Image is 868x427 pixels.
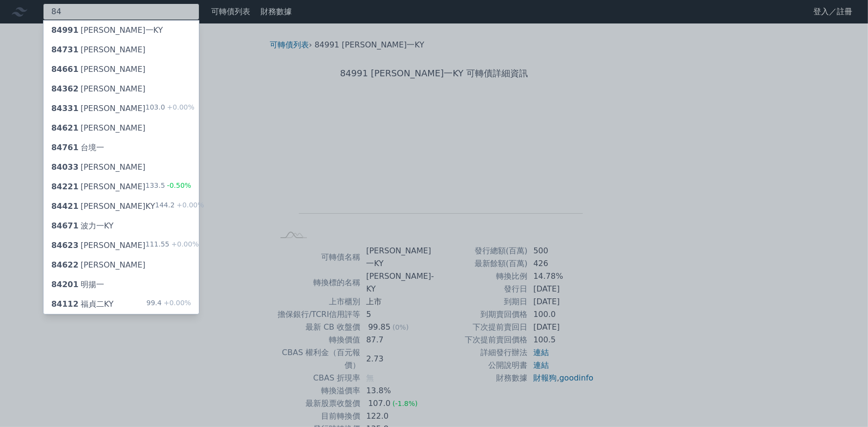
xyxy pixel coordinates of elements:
[51,280,79,289] span: 84201
[43,197,199,216] a: 84421[PERSON_NAME]KY 144.2+0.00%
[165,103,195,111] span: +0.00%
[43,118,199,138] a: 84621[PERSON_NAME]
[146,240,199,251] div: 111.55
[43,21,199,40] a: 84991[PERSON_NAME]一KY
[43,99,199,118] a: 84331[PERSON_NAME] 103.0+0.00%
[51,104,79,113] span: 84331
[43,177,199,197] a: 84221[PERSON_NAME] 133.5-0.50%
[165,181,192,189] span: -0.50%
[51,241,79,250] span: 84623
[51,45,79,54] span: 84731
[51,259,146,271] div: [PERSON_NAME]
[51,25,79,35] span: 84991
[146,181,192,193] div: 133.5
[43,138,199,157] a: 84761台境一
[155,201,204,212] div: 144.2
[51,162,79,172] span: 84033
[51,122,146,134] div: [PERSON_NAME]
[51,240,146,251] div: [PERSON_NAME]
[51,64,146,75] div: [PERSON_NAME]
[51,201,155,212] div: [PERSON_NAME]KY
[51,83,146,95] div: [PERSON_NAME]
[43,255,199,275] a: 84622[PERSON_NAME]
[174,201,204,209] span: +0.00%
[51,220,113,232] div: 波力一KY
[51,123,79,133] span: 84621
[43,60,199,79] a: 84661[PERSON_NAME]
[51,142,104,154] div: 台境一
[51,24,163,36] div: [PERSON_NAME]一KY
[146,103,195,114] div: 103.0
[51,260,79,270] span: 84622
[43,294,199,314] a: 84112福貞二KY 99.4+0.00%
[51,202,79,211] span: 84421
[43,216,199,236] a: 84671波力一KY
[43,275,199,294] a: 84201明揚一
[51,161,146,173] div: [PERSON_NAME]
[51,182,79,191] span: 84221
[43,79,199,99] a: 84362[PERSON_NAME]
[51,143,79,152] span: 84761
[51,299,79,309] span: 84112
[51,44,146,56] div: [PERSON_NAME]
[51,84,79,93] span: 84362
[51,103,146,114] div: [PERSON_NAME]
[51,65,79,74] span: 84661
[170,240,199,248] span: +0.00%
[43,157,199,177] a: 84033[PERSON_NAME]
[147,298,191,310] div: 99.4
[162,299,191,307] span: +0.00%
[43,40,199,60] a: 84731[PERSON_NAME]
[51,221,79,230] span: 84671
[43,236,199,255] a: 84623[PERSON_NAME] 111.55+0.00%
[51,298,113,310] div: 福貞二KY
[51,279,104,291] div: 明揚一
[51,181,146,193] div: [PERSON_NAME]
